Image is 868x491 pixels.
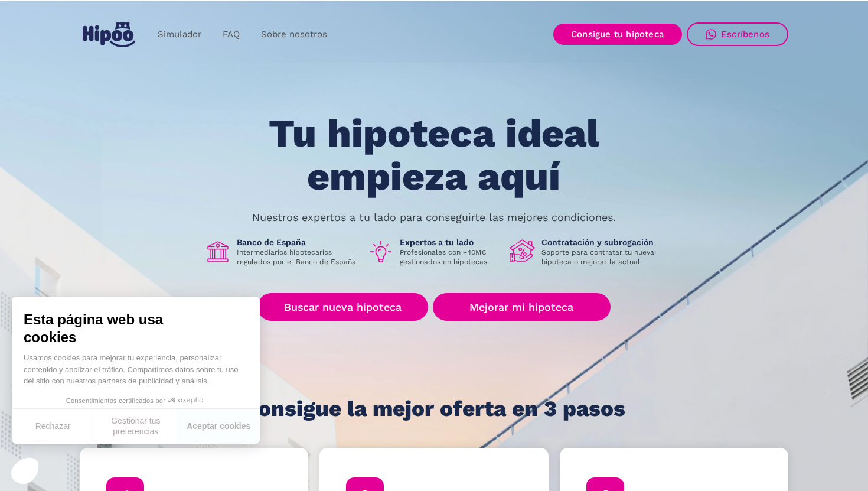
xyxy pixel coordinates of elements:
a: Mejorar mi hipoteca [433,293,611,321]
a: Escríbenos [687,22,788,46]
a: Buscar nueva hipoteca [257,293,428,321]
p: Profesionales con +40M€ gestionados en hipotecas [400,248,500,266]
a: Consigue tu hipoteca [553,24,682,45]
h1: Consigue la mejor oferta en 3 pasos [243,397,625,421]
p: Nuestros expertos a tu lado para conseguirte las mejores condiciones. [252,213,616,222]
h1: Banco de España [237,237,358,248]
a: FAQ [212,23,250,46]
h1: Contratación y subrogación [541,237,663,248]
a: Simulador [147,23,212,46]
a: Sobre nosotros [250,23,338,46]
p: Intermediarios hipotecarios regulados por el Banco de España [237,248,358,266]
h1: Tu hipoteca ideal empieza aquí [210,112,658,198]
div: Escríbenos [721,29,769,40]
a: home [80,17,138,52]
p: Soporte para contratar tu nueva hipoteca o mejorar la actual [541,248,663,266]
h1: Expertos a tu lado [400,237,500,248]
